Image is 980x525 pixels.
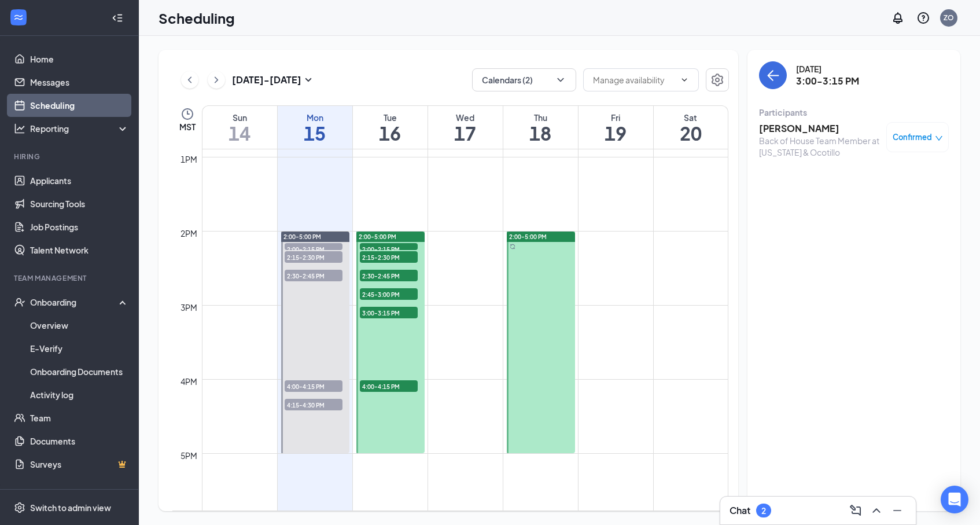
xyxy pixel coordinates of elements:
h3: [PERSON_NAME] [759,122,880,135]
a: Scheduling [30,94,129,117]
div: Hiring [14,152,127,161]
div: Sat [654,112,728,123]
svg: ChevronUp [870,504,883,517]
div: 3pm [178,301,200,314]
input: Manage availability [593,74,675,86]
div: Switch to admin view [30,502,111,513]
div: Sun [202,112,277,123]
svg: ChevronDown [680,75,689,85]
span: 4:00-4:15 PM [360,380,418,392]
button: ChevronRight [208,71,225,89]
span: 2:30-2:45 PM [360,270,418,281]
h1: 17 [428,123,503,143]
span: down [935,134,943,142]
div: Mon [278,112,352,123]
a: September 15, 2025 [278,106,352,149]
a: September 19, 2025 [579,106,653,149]
button: Minimize [888,501,907,520]
button: Settings [706,68,729,91]
button: back-button [759,61,787,89]
span: 2:00-5:00 PM [359,233,396,241]
div: Reporting [30,123,130,134]
svg: ArrowLeft [766,68,780,82]
span: 2:15-2:30 PM [360,251,418,263]
span: 4:15-4:30 PM [285,399,342,410]
a: Talent Network [30,238,129,262]
svg: UserCheck [14,296,25,308]
span: 2:00-5:00 PM [509,233,547,241]
h1: 16 [353,123,428,143]
span: 2:45-3:00 PM [360,288,418,300]
a: Job Postings [30,215,129,238]
h3: Chat [730,504,750,517]
div: Fri [579,112,653,123]
svg: SmallChevronDown [301,73,315,87]
span: 2:00-2:15 PM [285,243,342,255]
a: Activity log [30,383,129,406]
svg: Settings [710,73,724,87]
svg: ComposeMessage [849,504,863,517]
div: [DATE] [796,63,859,75]
a: September 20, 2025 [654,106,728,149]
span: Confirmed [893,131,932,143]
h1: 15 [278,123,352,143]
svg: QuestionInfo [916,11,930,25]
a: Overview [30,314,129,337]
h1: 18 [503,123,578,143]
span: 3:00-3:15 PM [360,307,418,318]
svg: ChevronDown [555,74,566,86]
div: 4pm [178,375,200,388]
div: Thu [503,112,578,123]
button: Calendars (2)ChevronDown [472,68,576,91]
h1: 20 [654,123,728,143]
svg: ChevronLeft [184,73,196,87]
button: ChevronLeft [181,71,198,89]
svg: WorkstreamLogo [13,12,24,23]
div: Participants [759,107,949,118]
div: 5pm [178,449,200,462]
svg: ChevronRight [211,73,222,87]
svg: Analysis [14,123,25,134]
button: ChevronUp [867,501,886,520]
h1: 19 [579,123,653,143]
h3: [DATE] - [DATE] [232,74,301,86]
div: Onboarding [30,296,119,308]
a: Documents [30,429,129,453]
a: September 18, 2025 [503,106,578,149]
a: Onboarding Documents [30,360,129,383]
a: Applicants [30,169,129,192]
svg: Notifications [891,11,905,25]
button: ComposeMessage [846,501,865,520]
h1: Scheduling [159,8,235,28]
h3: 3:00-3:15 PM [796,75,859,87]
div: Open Intercom Messenger [941,486,968,513]
svg: Settings [14,502,25,513]
span: 2:00-2:15 PM [360,243,418,255]
svg: Collapse [112,12,123,24]
a: September 14, 2025 [202,106,277,149]
div: Wed [428,112,503,123]
a: Home [30,47,129,71]
div: Team Management [14,273,127,283]
a: SurveysCrown [30,453,129,476]
div: Back of House Team Member at [US_STATE] & Ocotillo [759,135,880,158]
a: Messages [30,71,129,94]
span: 2:15-2:30 PM [285,251,342,263]
a: Sourcing Tools [30,192,129,215]
a: September 17, 2025 [428,106,503,149]
svg: Sync [510,244,515,249]
svg: Clock [180,107,194,121]
span: MST [179,121,196,133]
div: ZO [944,13,954,23]
div: 2pm [178,227,200,240]
span: 2:30-2:45 PM [285,270,342,281]
svg: Minimize [890,504,904,517]
div: 1pm [178,153,200,166]
span: 4:00-4:15 PM [285,380,342,392]
div: Tue [353,112,428,123]
a: Team [30,406,129,429]
a: E-Verify [30,337,129,360]
a: September 16, 2025 [353,106,428,149]
h1: 14 [202,123,277,143]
